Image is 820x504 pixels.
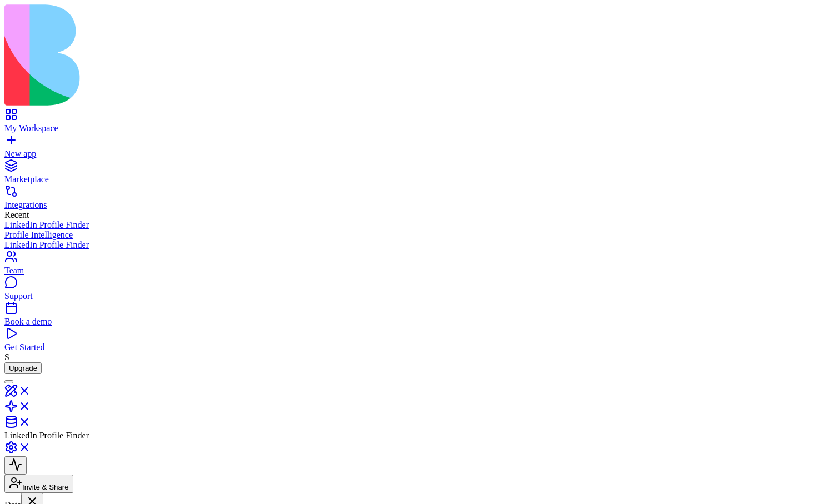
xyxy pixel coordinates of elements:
[4,139,816,159] a: New app
[4,220,816,230] a: LinkedIn Profile Finder
[4,363,42,372] a: Upgrade
[4,230,816,240] a: Profile Intelligence
[4,240,816,250] a: LinkedIn Profile Finder
[4,291,816,301] div: Support
[4,475,73,493] button: Invite & Share
[4,332,816,352] a: Get Started
[4,210,29,219] span: Recent
[4,190,816,210] a: Integrations
[4,113,816,133] a: My Workspace
[4,123,816,133] div: My Workspace
[4,200,816,210] div: Integrations
[4,362,42,374] button: Upgrade
[4,352,9,362] span: S
[4,149,816,159] div: New app
[4,307,816,327] a: Book a demo
[4,281,816,301] a: Support
[4,164,816,184] a: Marketplace
[4,431,89,440] span: LinkedIn Profile Finder
[4,342,816,352] div: Get Started
[4,4,451,106] img: logo
[4,256,816,276] a: Team
[4,174,816,184] div: Marketplace
[4,317,816,327] div: Book a demo
[4,266,816,276] div: Team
